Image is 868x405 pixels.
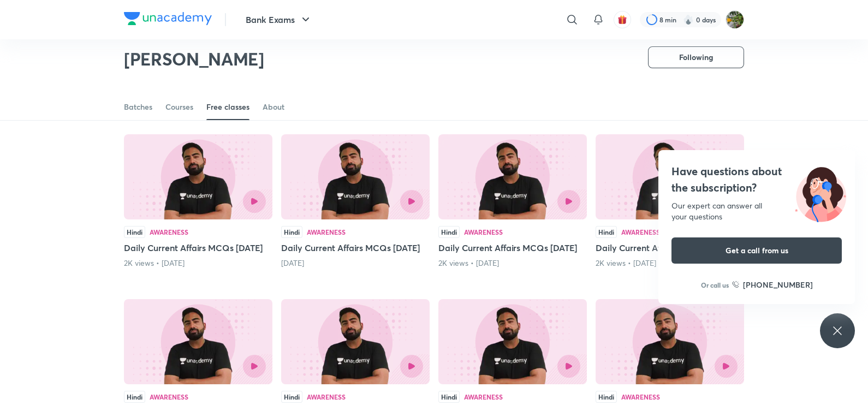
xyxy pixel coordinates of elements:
h6: [PHONE_NUMBER] [743,279,813,290]
div: Hindi [124,226,145,238]
img: Company Logo [124,12,212,25]
img: Sweksha soni [726,10,744,29]
div: Batches [124,102,152,112]
div: Daily Current Affairs MCQs 1st August [281,134,430,269]
a: Free classes [206,94,249,120]
div: Awareness [464,394,503,400]
div: Awareness [464,229,503,235]
h5: Daily Current Affairs MCQs [DATE] [281,241,430,254]
div: Daily Current Affairs MCQs 2nd August [124,134,272,269]
div: Daily Current Affairs MCQs 31st July [438,134,587,269]
a: Courses [165,94,193,120]
button: Bank Exams [239,9,319,31]
p: Or call us [701,280,729,290]
div: Hindi [438,391,460,403]
h5: Daily Current Affairs MCQs [DATE] [438,241,587,254]
img: streak [683,14,694,25]
div: 2K views • 2 months ago [596,258,744,269]
div: Awareness [621,229,660,235]
a: Batches [124,94,152,120]
a: [PHONE_NUMBER] [732,279,813,290]
div: Hindi [281,391,302,403]
div: About [263,102,284,112]
div: 2K views • 1 month ago [124,258,272,269]
div: Free classes [206,102,249,112]
button: Get a call from us [671,237,842,264]
h5: Daily Current Affairs MCQs [DATE] [596,241,744,254]
h2: [PERSON_NAME] [124,48,264,70]
div: Awareness [621,394,660,400]
button: avatar [614,11,631,28]
div: Awareness [307,394,346,400]
div: Hindi [438,226,460,238]
div: Courses [165,102,193,112]
div: 2K views • 2 months ago [438,258,587,269]
div: Our expert can answer all your questions [671,200,842,222]
div: Hindi [124,391,145,403]
div: Awareness [307,229,346,235]
div: Awareness [150,229,188,235]
div: Hindi [281,226,302,238]
a: About [263,94,284,120]
div: Daily Current Affairs MCQs 30th January [596,134,744,269]
a: Company Logo [124,12,212,28]
div: Hindi [596,391,617,403]
div: Hindi [596,226,617,238]
div: 2 months ago [281,258,430,269]
button: Following [648,46,744,68]
img: avatar [617,15,627,25]
img: ttu_illustration_new.svg [786,163,855,222]
span: Following [679,52,713,63]
h5: Daily Current Affairs MCQs [DATE] [124,241,272,254]
div: Awareness [150,394,188,400]
h4: Have questions about the subscription? [671,163,842,196]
